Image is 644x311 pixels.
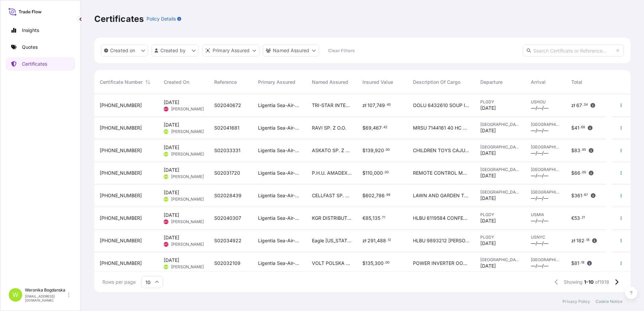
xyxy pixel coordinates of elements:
span: Rows per page [102,279,136,285]
span: , [373,261,375,266]
span: —/—/— [531,195,548,202]
span: —/—/— [531,127,548,134]
p: Created on [110,47,135,54]
span: , [372,126,373,130]
p: Certificates [94,13,144,24]
span: [DATE] [480,195,496,202]
span: [PERSON_NAME] [171,129,204,134]
span: S02032109 [214,260,240,267]
span: HLBU 6119584 CONFECTIONERY PRODUCTS NET WEIGHT 6003 55 KG GROSS WEIGHT 7754 45 KG 5327 CARTONS [413,215,470,221]
a: Quotes [6,40,75,54]
span: RAVI SP. Z O.O. [312,125,346,131]
span: zł [362,238,366,243]
span: 40 [387,104,391,106]
span: $ [571,193,574,198]
span: Ligentia Sea-Air-Rail Sp. z o.o. [258,102,301,109]
a: Insights [6,24,75,37]
span: [DATE] [164,189,179,196]
span: . [381,216,382,219]
span: . [383,171,384,174]
span: [GEOGRAPHIC_DATA] [480,122,520,127]
span: Description Of Cargo [413,79,460,85]
span: Ligentia Sea-Air-Rail Sp. z o.o. [258,215,301,221]
span: S02034922 [214,237,241,244]
span: zł [362,103,366,108]
p: Privacy Policy [562,299,590,304]
span: 85 [365,216,371,220]
p: Created by [160,47,186,54]
span: CHILDREN TOYS CAJU 5248660 M 4493750 40 HC 5455 00 KG 71 226 M 3 1017 CTN CAJU 5261595 M 4493607 ... [413,147,470,154]
button: cargoOwner Filter options [263,44,319,57]
span: [PERSON_NAME] [171,197,204,202]
span: . [384,262,385,264]
span: Named Assured [312,79,348,85]
span: S02031720 [214,170,240,176]
span: S02033331 [214,147,240,154]
span: 42 [383,126,387,129]
span: , [376,238,377,243]
span: Ligentia Sea-Air-Rail Sp. z o.o. [258,125,301,131]
span: . [581,171,582,174]
span: [PHONE_NUMBER] [100,102,142,109]
span: [PHONE_NUMBER] [100,125,142,131]
span: 95 [582,149,586,151]
span: zł [571,103,575,108]
span: 12 [388,239,391,241]
span: LAWN AND GARDEN TOOLS 6 X 40 HC 43036 450 KGS 394 830 CBM 22300 CTN [413,192,470,199]
p: [EMAIL_ADDRESS][DOMAIN_NAME] [25,294,67,302]
span: MRSU 7144161 40 HC 20001 020 KGS 67 320 CBM 4022 CTN Commodity GLOVE ETD 30 08 Melezja Polska [413,125,470,131]
span: [DATE] [480,105,496,111]
span: . [580,126,581,129]
span: [DATE] [164,99,179,106]
span: [DATE] [480,217,496,224]
span: 81 [574,261,579,266]
span: WB [164,128,168,135]
span: 18 [581,262,584,264]
span: Ligentia Sea-Air-Rail Sp. z o.o. [258,260,301,267]
span: $ [571,126,574,130]
span: € [571,216,574,220]
span: 99 [386,194,390,196]
span: KGR DISTRIBUTION CORP [312,215,352,221]
span: [DATE] [480,240,496,247]
span: [PHONE_NUMBER] [100,260,142,267]
button: createdBy Filter options [152,44,199,57]
span: 920 [375,148,384,153]
span: 139 [365,148,374,153]
span: 602 [365,193,375,198]
p: Clear Filters [328,47,355,54]
span: 71 [382,216,385,219]
span: . [581,149,582,151]
span: 135 [373,216,380,220]
p: Weronika Bogdanska [25,287,67,293]
span: —/—/— [531,150,548,157]
span: 66 [574,171,580,175]
span: . [385,194,386,196]
span: $ [571,148,574,153]
span: Reference [214,79,237,85]
button: Sort [144,78,152,86]
button: Clear Filters [322,45,360,56]
span: —/—/— [531,240,548,247]
span: CELLFAST SP. Z O.O. [312,192,352,199]
span: Ligentia Sea-Air-Rail Sp. z o.o. [258,192,301,199]
span: PLGDY [480,99,520,105]
span: TRI-STAR INTERNATIONAL BRAND MANAGEMENT INC. [312,102,352,109]
span: ASKATO SP. Z O.O. SP. K. [312,147,352,154]
span: POWER INVERTER OOLU 6260471 OOLJPJ 4597 40 HCNOR 7248 10 KG 29 01 M 3 570 CTN [413,260,470,267]
span: S02028439 [214,192,241,199]
span: 000 [374,171,383,175]
span: , [374,148,375,153]
p: Quotes [22,44,38,50]
p: Named Assured [273,47,309,54]
span: of 1918 [595,279,609,285]
span: 110 [365,171,373,175]
span: . [583,194,584,196]
span: —/—/— [531,263,548,269]
span: [GEOGRAPHIC_DATA] [531,167,560,172]
span: [GEOGRAPHIC_DATA] [531,122,560,127]
span: 00 [386,149,390,151]
span: 135 [365,261,373,266]
span: [PERSON_NAME] [171,174,204,179]
span: 18 [586,239,589,241]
